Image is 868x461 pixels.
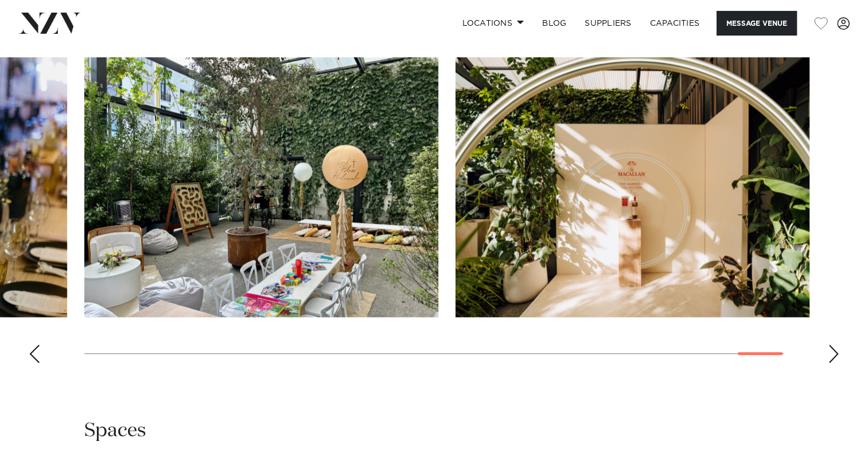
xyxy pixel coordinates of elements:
[575,11,640,36] a: SUPPLIERS
[456,57,809,317] swiper-slide: 30 / 30
[717,11,797,36] button: Message Venue
[18,13,81,33] img: nzv-logo.png
[84,57,438,317] swiper-slide: 29 / 30
[84,418,146,444] h2: Spaces
[641,11,709,36] a: Capacities
[533,11,575,36] a: BLOG
[453,11,533,36] a: Locations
